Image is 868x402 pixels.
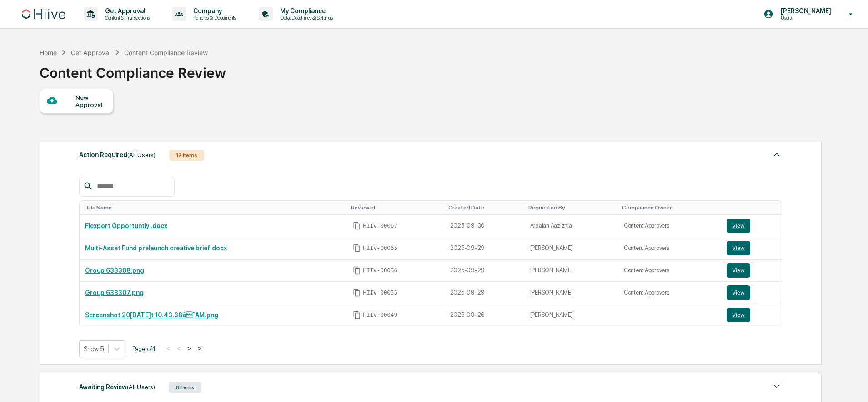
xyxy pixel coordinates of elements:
td: [PERSON_NAME] [525,260,618,282]
div: 19 Items [169,150,204,161]
td: [PERSON_NAME] [525,237,618,260]
span: Copy Id [353,289,361,297]
span: Page 1 of 4 [132,345,156,352]
p: Company [186,7,241,15]
span: HIIV-00065 [363,244,397,252]
img: logo [22,9,65,19]
td: 2025-09-29 [445,282,525,304]
td: [PERSON_NAME] [525,304,618,326]
p: Policies & Documents [186,15,241,21]
span: HIIV-00049 [363,311,397,319]
button: |< [162,345,173,352]
span: Copy Id [353,244,361,252]
td: 2025-09-26 [445,304,525,326]
div: Content Compliance Review [124,49,208,56]
div: Action Required [79,149,156,161]
div: Content Compliance Review [40,57,226,81]
a: Multi-Asset Fund prelaunch creative brief.docx [85,244,227,252]
div: Toggle SortBy [728,204,778,211]
p: Data, Deadlines & Settings [273,15,337,21]
span: HIIV-00056 [363,267,397,274]
td: Ardalan Aaziznia [525,215,618,237]
button: View [727,285,750,300]
div: Home [40,49,57,56]
a: Group 633308.png [85,267,144,274]
button: > [185,345,194,352]
div: Toggle SortBy [351,204,441,211]
div: Toggle SortBy [622,204,717,211]
td: Content Approvers [618,282,721,304]
td: Content Approvers [618,260,721,282]
div: Toggle SortBy [87,204,344,211]
p: Content & Transactions [98,15,154,21]
td: 2025-09-29 [445,237,525,260]
a: Screenshot 20[DATE]t 10.43.38â¯AM.png [85,311,218,319]
p: My Compliance [273,7,337,15]
div: New Approval [75,94,106,108]
div: Toggle SortBy [448,204,521,211]
div: Awaiting Review [79,381,155,393]
p: Get Approval [98,7,154,15]
td: 2025-09-30 [445,215,525,237]
span: HIIV-00067 [363,222,397,229]
a: View [727,308,776,322]
td: Content Approvers [618,237,721,260]
span: Copy Id [353,311,361,319]
div: 6 Items [169,382,201,393]
a: View [727,285,776,300]
a: View [727,263,776,278]
button: View [727,263,750,278]
td: 2025-09-29 [445,260,525,282]
div: Toggle SortBy [528,204,615,211]
button: View [727,308,750,322]
a: View [727,241,776,255]
div: Get Approval [71,49,110,56]
button: View [727,241,750,255]
span: Copy Id [353,222,361,230]
button: View [727,219,750,233]
a: Group 633307.png [85,289,144,296]
p: [PERSON_NAME] [773,7,836,15]
button: < [174,345,183,352]
a: Flexport Opportuntiy .docx [85,222,167,229]
span: (All Users) [127,383,155,391]
iframe: Open customer support [839,372,863,397]
img: caret [771,149,782,160]
span: HIIV-00055 [363,289,397,296]
p: Users [773,15,836,21]
img: caret [771,381,782,392]
a: View [727,219,776,233]
span: Copy Id [353,266,361,275]
button: >| [195,345,206,352]
span: (All Users) [127,151,156,158]
td: Content Approvers [618,215,721,237]
td: [PERSON_NAME] [525,282,618,304]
